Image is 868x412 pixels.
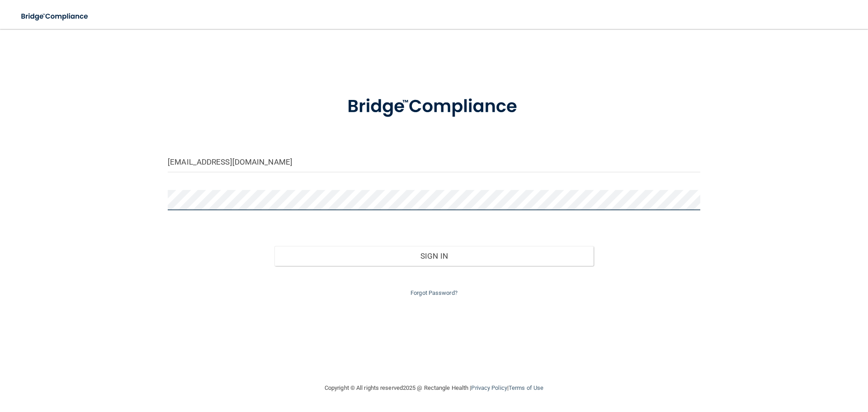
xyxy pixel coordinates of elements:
[329,83,539,130] img: bridge_compliance_login_screen.278c3ca4.svg
[168,152,700,172] input: Email
[471,384,507,391] a: Privacy Policy
[269,374,599,403] div: Copyright © All rights reserved 2025 @ Rectangle Health | |
[410,289,458,296] a: Forgot Password?
[274,246,594,266] button: Sign In
[14,7,97,26] img: bridge_compliance_login_screen.278c3ca4.svg
[712,348,857,384] iframe: Drift Widget Chat Controller
[509,384,543,391] a: Terms of Use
